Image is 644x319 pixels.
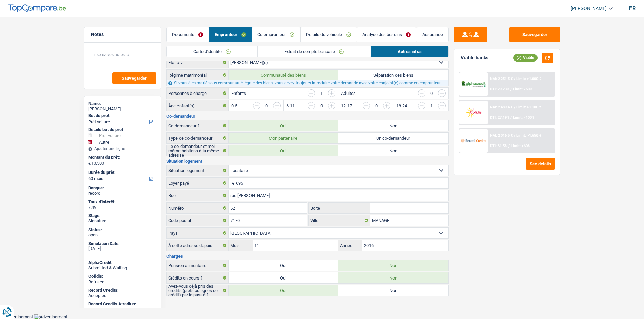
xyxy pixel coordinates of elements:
[514,133,515,138] span: /
[167,165,229,176] label: Situation logement
[88,161,91,166] span: €
[88,146,157,151] div: Ajouter une ligne
[88,288,157,293] div: Record Credits:
[167,190,229,201] label: Rue
[513,54,538,61] div: Viable
[258,46,371,57] a: Extrait de compte bancaire
[490,77,513,81] span: NAI: 2 251,5 €
[508,144,510,148] span: /
[338,133,448,143] label: Un co-demandeur
[309,215,370,226] label: Ville
[338,145,448,156] label: Non
[253,240,338,251] input: MM
[229,260,338,271] label: Oui
[229,133,338,143] label: Mon partenaire
[88,293,157,298] div: Accepted
[166,114,449,118] h3: Co-demandeur
[91,32,154,37] h5: Notes
[209,27,252,42] a: Emprunteur
[167,260,229,271] label: Pension alimentaire
[229,145,338,156] label: Oui
[88,218,157,224] div: Signature
[167,88,229,99] label: Personnes à charge
[88,106,157,112] div: [PERSON_NAME]
[338,260,448,271] label: Non
[88,185,157,191] div: Banque:
[510,115,512,120] span: /
[229,120,338,131] label: Oui
[490,87,509,91] span: DTI: 29.23%
[513,87,532,91] span: Limit: <60%
[511,144,530,148] span: Limit: <60%
[167,285,229,296] label: Avez-vous déjà pris des crédits (prêts ou lignes de crédit) par le passé ?
[231,91,246,96] label: Enfants
[490,144,507,148] span: DTI: 31.5%
[509,27,560,42] button: Sauvegarder
[167,228,229,238] label: Pays
[88,101,157,106] div: Name:
[516,133,541,138] span: Limit: >1.656 €
[167,240,229,251] label: À cette adresse depuis
[88,199,157,205] div: Taux d'intérêt:
[229,70,338,80] label: Communauté des biens
[357,27,416,42] a: Analyse des besoins
[338,120,448,131] label: Non
[341,91,356,96] label: Adultes
[88,274,157,279] div: Cofidis:
[88,307,157,312] div: Not submitted
[231,104,237,108] label: 0-5
[166,254,449,258] h3: Charges
[371,46,448,57] a: Autres infos
[513,115,534,120] span: Limit: <100%
[167,27,209,42] a: Documents
[252,27,300,42] a: Co-emprunteur
[301,27,357,42] a: Détails du véhicule
[167,70,229,80] label: Régime matrimonial
[490,115,509,120] span: DTI: 27.19%
[461,80,486,88] img: AlphaCredit
[167,203,229,213] label: Numéro
[88,113,156,118] label: But du prêt:
[167,272,229,283] label: Crédits en cours ?
[88,155,156,160] label: Montant du prêt:
[229,285,338,296] label: Oui
[629,5,636,11] div: fr
[429,91,435,96] div: 0
[229,178,236,188] span: €
[338,70,448,80] label: Séparation des biens
[338,240,362,251] label: Année
[88,301,157,307] div: Record Credits Atradius:
[88,246,157,251] div: [DATE]
[88,205,157,210] div: 7.49
[461,106,486,118] img: Cofidis
[516,105,541,109] span: Limit: >1.100 €
[416,27,448,42] a: Assurance
[88,227,157,233] div: Status:
[338,272,448,283] label: Non
[526,158,555,170] button: See details
[167,133,229,143] label: Type de co-demandeur
[88,279,157,285] div: Refused
[8,4,66,12] img: TopCompare Logo
[264,104,270,108] div: 0
[514,77,515,81] span: /
[88,232,157,238] div: open
[318,91,325,96] div: 1
[229,240,253,251] label: Mois
[571,6,607,11] span: [PERSON_NAME]
[514,105,515,109] span: /
[88,213,157,218] div: Stage:
[490,105,513,109] span: NAI: 2 489,4 €
[88,191,157,196] div: record
[362,240,448,251] input: AAAA
[565,3,613,14] a: [PERSON_NAME]
[516,77,541,81] span: Limit: >1.000 €
[461,134,486,147] img: Record Credits
[338,285,448,296] label: Non
[112,72,156,84] button: Sauvegarder
[88,265,157,271] div: Submitted & Waiting
[167,80,448,86] div: Si vous êtes marié sous communauté légale des biens, vous devez toujours introduire votre demande...
[167,215,229,226] label: Code postal
[88,241,157,246] div: Simulation Date:
[490,133,513,138] span: NAI: 2 016,5 €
